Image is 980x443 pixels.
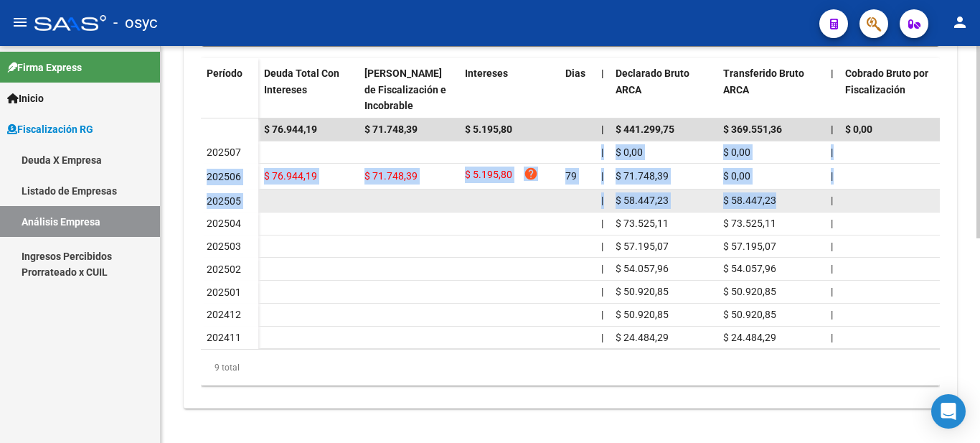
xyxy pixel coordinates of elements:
span: Firma Express [7,60,82,75]
span: $ 76.944,19 [264,170,317,182]
span: | [601,309,603,320]
span: | [831,286,833,297]
datatable-header-cell: Dias [560,58,595,121]
span: Inicio [7,90,44,106]
mat-icon: person [951,14,969,31]
datatable-header-cell: Cobrado Bruto por Fiscalización [839,58,947,121]
span: $ 0,00 [616,146,643,158]
span: $ 50.920,85 [616,309,669,320]
span: $ 50.920,85 [616,286,669,297]
span: | [601,218,603,229]
span: $ 54.057,96 [723,263,776,274]
span: 202503 [207,241,241,252]
span: | [601,123,604,135]
span: $ 24.484,29 [616,332,669,343]
span: $ 5.195,80 [465,167,512,186]
span: Declarado Bruto ARCA [616,67,689,95]
span: Cobrado Bruto por Fiscalización [845,67,928,95]
span: $ 369.551,36 [723,123,782,135]
span: Transferido Bruto ARCA [723,67,804,95]
span: $ 71.748,39 [364,170,418,182]
mat-icon: menu [11,14,29,31]
span: Intereses [465,67,508,79]
span: $ 58.447,23 [616,195,669,206]
span: | [601,146,603,158]
span: $ 5.195,80 [465,123,512,135]
span: - osyc [113,7,158,39]
span: | [831,146,833,158]
span: | [831,218,833,229]
span: 202502 [207,264,241,275]
span: | [831,263,833,274]
span: | [601,263,603,274]
span: | [601,170,603,182]
span: 202501 [207,286,241,298]
span: Deuda Total Con Intereses [264,67,339,95]
span: Fiscalización RG [7,121,93,137]
span: | [831,123,834,135]
span: | [601,67,604,79]
span: $ 58.447,23 [723,195,776,206]
span: 202505 [207,195,241,207]
span: | [831,241,833,252]
span: | [831,67,834,79]
span: $ 71.748,39 [616,170,669,182]
datatable-header-cell: Declarado Bruto ARCA [610,58,717,121]
span: $ 0,00 [723,170,750,182]
span: | [831,332,833,343]
span: $ 71.748,39 [364,123,418,135]
span: 202507 [207,146,241,158]
datatable-header-cell: Deuda Bruta Neto de Fiscalización e Incobrable [359,58,459,121]
span: 79 [565,170,577,182]
span: $ 73.525,11 [723,218,776,229]
span: | [831,309,833,320]
div: 9 total [201,350,940,386]
span: | [601,241,603,252]
span: $ 54.057,96 [616,263,669,274]
span: [PERSON_NAME] de Fiscalización e Incobrable [364,67,446,112]
span: $ 441.299,75 [616,123,674,135]
span: $ 50.920,85 [723,309,776,320]
span: $ 57.195,07 [616,241,669,252]
datatable-header-cell: Intereses [459,58,560,121]
datatable-header-cell: | [595,58,610,121]
span: Período [207,67,242,79]
span: $ 24.484,29 [723,332,776,343]
datatable-header-cell: Período [201,58,258,118]
span: 202506 [207,171,241,182]
span: 202504 [207,218,241,229]
datatable-header-cell: Transferido Bruto ARCA [717,58,825,121]
span: Dias [565,67,585,79]
span: | [601,332,603,343]
span: $ 76.944,19 [264,123,317,135]
span: | [831,170,833,182]
span: 202411 [207,332,241,343]
span: $ 73.525,11 [616,218,669,229]
datatable-header-cell: | [825,58,839,121]
div: Open Intercom Messenger [931,394,966,429]
span: 202412 [207,309,241,320]
span: $ 57.195,07 [723,241,776,252]
span: $ 0,00 [723,146,750,158]
i: help [524,167,538,181]
span: | [601,195,603,206]
datatable-header-cell: Deuda Total Con Intereses [258,58,359,121]
span: | [831,195,833,206]
span: $ 0,00 [845,123,872,135]
span: | [601,286,603,297]
span: $ 50.920,85 [723,286,776,297]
